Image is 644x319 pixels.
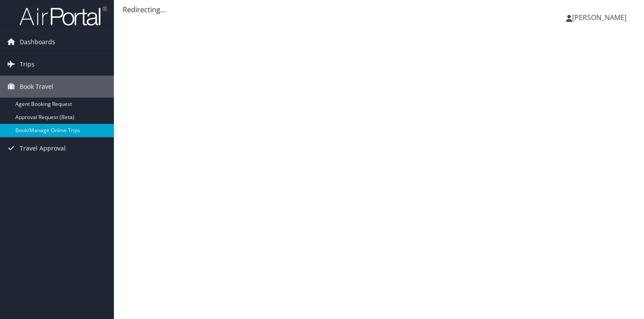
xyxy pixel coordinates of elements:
[572,13,626,22] span: [PERSON_NAME]
[19,6,107,26] img: airportal-logo.png
[20,76,53,98] span: Book Travel
[20,137,66,159] span: Travel Approval
[566,4,635,31] a: [PERSON_NAME]
[20,31,55,53] span: Dashboards
[20,53,35,75] span: Trips
[123,4,635,15] div: Redirecting...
